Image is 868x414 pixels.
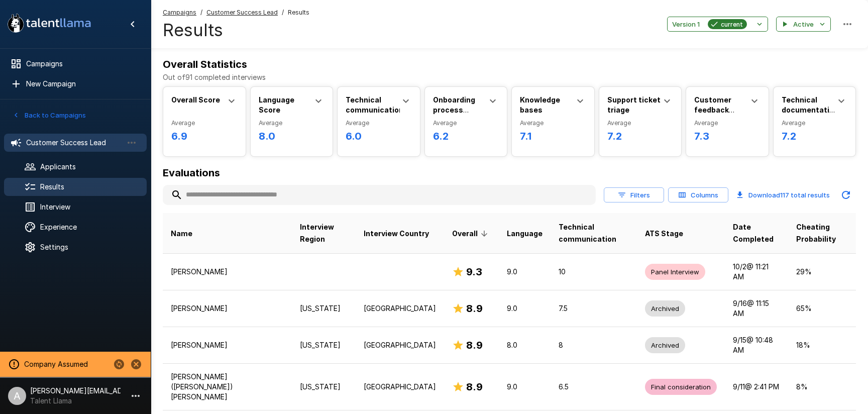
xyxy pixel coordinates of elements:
h6: 6.2 [433,128,499,144]
h4: Results [163,20,309,41]
span: Interview Country [364,228,429,240]
p: [PERSON_NAME] [171,340,284,350]
span: / [200,8,202,18]
b: Technical communication [346,95,403,114]
p: [US_STATE] [300,340,348,350]
span: Version 1 [672,19,700,30]
p: 9.0 [507,303,542,314]
span: ATS Stage [645,228,683,240]
u: Campaigns [163,9,196,16]
span: Overall [452,228,491,240]
button: Active [776,17,831,32]
p: 9.0 [507,382,542,392]
p: 9.0 [507,267,542,277]
b: Support ticket triage [607,95,661,114]
p: 8 [559,340,629,350]
span: Results [288,8,309,18]
h6: 8.9 [466,379,483,395]
h6: 7.1 [520,128,586,144]
button: Download117 total results [732,185,834,205]
p: 29 % [796,267,848,277]
h6: 8.9 [466,300,483,317]
b: Onboarding process design [433,95,475,124]
p: [PERSON_NAME] [171,267,284,277]
span: Language [507,228,542,240]
b: Overall Score [171,95,220,104]
p: [GEOGRAPHIC_DATA] [364,382,436,392]
button: Columns [668,187,728,203]
p: [GEOGRAPHIC_DATA] [364,340,436,350]
span: Name [171,228,192,240]
b: Knowledge bases [520,95,560,114]
td: 9/15 @ 10:48 AM [725,327,788,363]
h6: 8.9 [466,337,483,353]
h6: 9.3 [466,264,482,280]
h6: 7.2 [607,128,674,144]
p: [PERSON_NAME] ([PERSON_NAME]) [PERSON_NAME] [171,372,284,402]
span: Archived [645,341,685,350]
h6: 7.3 [694,128,761,144]
span: Cheating Probability [796,221,848,245]
h6: 7.2 [782,128,848,144]
td: 9/11 @ 2:41 PM [725,364,788,410]
span: Date Completed [733,221,780,245]
p: [GEOGRAPHIC_DATA] [364,303,436,314]
span: Archived [645,304,685,314]
h6: 8.0 [259,128,325,144]
p: 8 % [796,382,848,392]
h6: 6.0 [346,128,412,144]
span: Average [607,118,674,128]
td: 9/16 @ 11:15 AM [725,290,788,327]
p: [PERSON_NAME] [171,303,284,314]
b: Overall Statistics [163,58,247,70]
p: Out of 91 completed interviews [163,72,856,82]
b: Language Score [259,95,294,114]
span: Panel Interview [645,267,705,277]
td: 10/2 @ 11:21 AM [725,253,788,290]
button: Updated Today - 8:40 AM [836,185,856,205]
button: Filters [604,187,664,203]
span: Average [171,118,238,128]
h6: 6.9 [171,128,238,144]
span: Technical communication [559,221,629,245]
p: 7.5 [559,303,629,314]
span: Average [259,118,325,128]
p: [US_STATE] [300,303,348,314]
span: Average [433,118,499,128]
b: Technical documentation creation [782,95,838,124]
span: Final consideration [645,382,717,392]
span: Average [694,118,761,128]
span: Average [346,118,412,128]
span: Average [782,118,848,128]
p: 65 % [796,303,848,314]
u: Customer Success Lead [206,9,278,16]
span: Average [520,118,586,128]
p: 8.0 [507,340,542,350]
span: current [717,19,747,30]
b: Evaluations [163,167,220,179]
b: Customer feedback management [694,95,743,124]
p: 18 % [796,340,848,350]
span: / [282,8,284,18]
p: 6.5 [559,382,629,392]
p: 10 [559,267,629,277]
span: Interview Region [300,221,348,245]
button: Version 1current [667,17,768,32]
p: [US_STATE] [300,382,348,392]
